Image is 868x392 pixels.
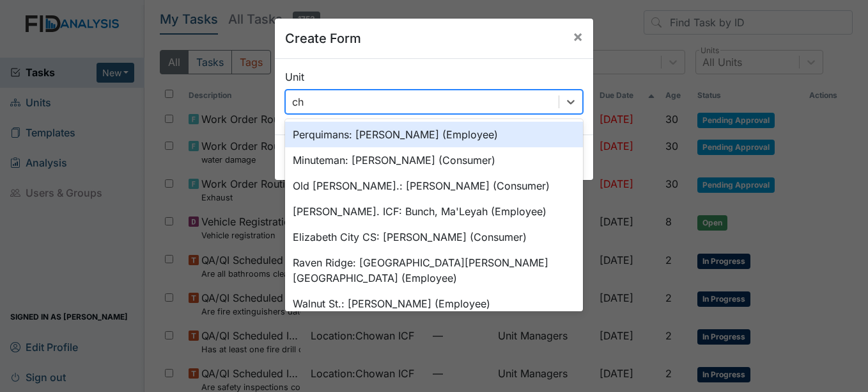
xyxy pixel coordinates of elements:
div: Old [PERSON_NAME].: [PERSON_NAME] (Consumer) [285,173,583,199]
button: Close [562,19,593,54]
label: Unit [285,69,304,85]
div: Minuteman: [PERSON_NAME] (Consumer) [285,147,583,173]
div: Perquimans: [PERSON_NAME] (Employee) [285,122,583,147]
h5: Create Form [285,29,361,48]
div: Walnut St.: [PERSON_NAME] (Employee) [285,291,583,316]
div: [PERSON_NAME]. ICF: Bunch, Ma'Leyah (Employee) [285,199,583,224]
div: Elizabeth City CS: [PERSON_NAME] (Consumer) [285,224,583,250]
span: × [573,27,583,45]
div: Raven Ridge: [GEOGRAPHIC_DATA][PERSON_NAME][GEOGRAPHIC_DATA] (Employee) [285,250,583,291]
